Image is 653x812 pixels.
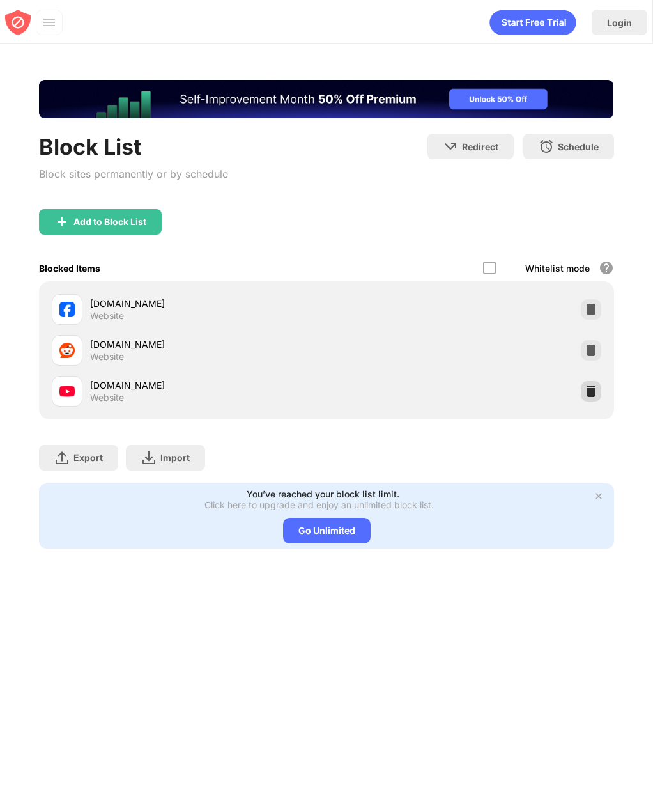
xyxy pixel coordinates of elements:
[39,165,228,183] div: Block sites permanently or by schedule
[489,10,576,35] div: animation
[247,488,399,499] div: You’ve reached your block list limit.
[73,217,146,227] div: Add to Block List
[59,302,75,317] img: favicons
[90,338,326,351] div: [DOMAIN_NAME]
[90,351,124,363] div: Website
[90,392,124,403] div: Website
[160,452,190,463] div: Import
[39,263,100,274] div: Blocked Items
[462,141,498,152] div: Redirect
[525,263,590,274] div: Whitelist mode
[204,499,434,510] div: Click here to upgrade and enjoy an unlimited block list.
[39,80,613,118] iframe: Banner
[90,379,326,392] div: [DOMAIN_NAME]
[90,310,124,322] div: Website
[90,297,326,310] div: [DOMAIN_NAME]
[39,134,228,160] div: Block List
[59,343,75,358] img: favicons
[558,141,599,152] div: Schedule
[5,10,31,35] img: blocksite-icon-red.svg
[594,491,604,501] img: x-button.svg
[283,518,371,543] div: Go Unlimited
[73,452,103,463] div: Export
[607,17,632,28] div: Login
[59,384,75,399] img: favicons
